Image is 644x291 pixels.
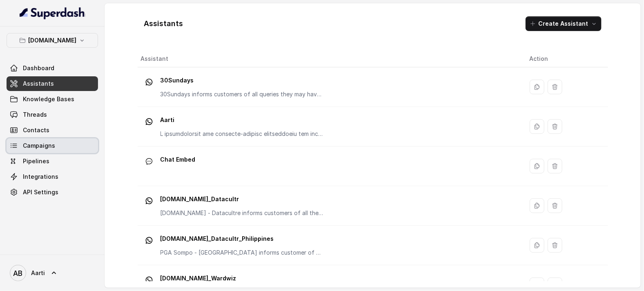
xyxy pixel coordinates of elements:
[23,111,47,119] span: Threads
[160,130,324,138] p: L ipsumdolorsit ame consecte-adipisc elitseddoeiu tem incidi ut lab etdol magna al enimadm ven qu...
[160,90,324,98] p: 30Sundays informs customers of all queries they may have regarding the products/ offerings
[160,113,324,127] p: Aarti
[160,74,324,87] p: 30Sundays
[7,107,98,122] a: Threads
[160,272,324,285] p: [DOMAIN_NAME]_Wardwiz
[523,51,608,67] th: Action
[23,126,49,134] span: Contacts
[23,173,58,181] span: Integrations
[13,269,23,278] text: AB
[144,17,183,30] h1: Assistants
[7,169,98,184] a: Integrations
[7,61,98,76] a: Dashboard
[160,209,324,217] p: [DOMAIN_NAME] - Datacultre informs customers of all the queries they have related to any of the p...
[526,16,602,31] button: Create Assistant
[23,95,74,103] span: Knowledge Bases
[23,188,58,196] span: API Settings
[7,262,98,284] a: Aarti
[7,185,98,200] a: API Settings
[23,142,55,150] span: Campaigns
[7,138,98,153] a: Campaigns
[28,36,76,45] p: [DOMAIN_NAME]
[160,193,324,206] p: [DOMAIN_NAME]_Datacultr
[7,92,98,107] a: Knowledge Bases
[160,153,196,166] p: Chat Embed
[23,64,54,72] span: Dashboard
[23,157,49,165] span: Pipelines
[7,123,98,138] a: Contacts
[31,269,45,277] span: Aarti
[7,76,98,91] a: Assistants
[23,80,54,88] span: Assistants
[7,154,98,169] a: Pipelines
[160,232,324,245] p: [DOMAIN_NAME]_Datacultr_Philippines
[160,249,324,257] p: PGA Sompo - [GEOGRAPHIC_DATA] informs customer of all queries they have related to any of the pro...
[7,33,98,48] button: [DOMAIN_NAME]
[138,51,523,67] th: Assistant
[20,7,85,20] img: light.svg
